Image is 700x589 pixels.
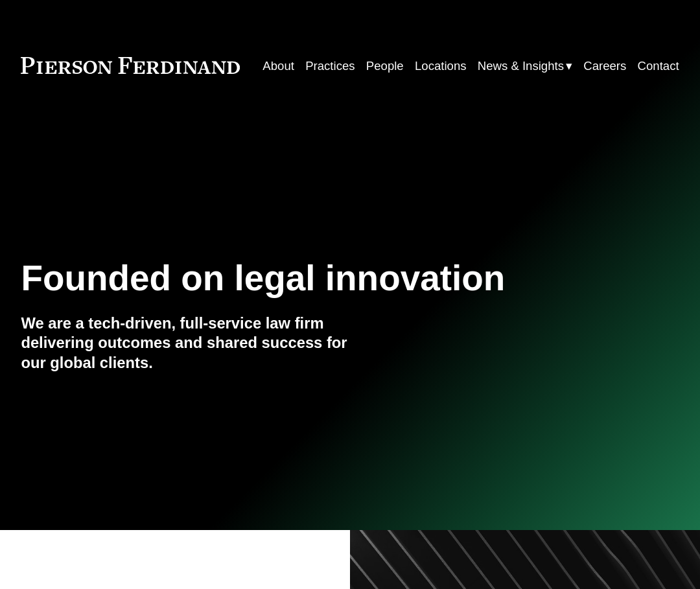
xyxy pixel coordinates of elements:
span: News & Insights [478,55,564,76]
a: folder dropdown [478,54,572,78]
a: People [366,54,404,78]
a: About [262,54,294,78]
a: Careers [583,54,626,78]
a: Practices [305,54,355,78]
h4: We are a tech-driven, full-service law firm delivering outcomes and shared success for our global... [21,314,350,373]
a: Locations [415,54,467,78]
h1: Founded on legal innovation [21,258,569,299]
a: Contact [638,54,679,78]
